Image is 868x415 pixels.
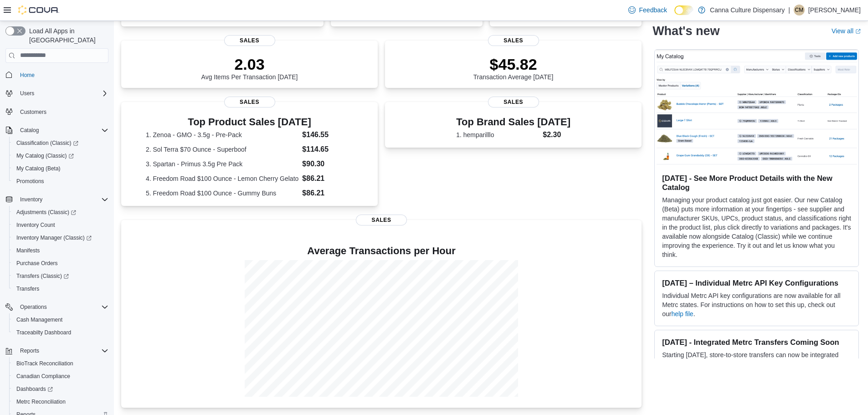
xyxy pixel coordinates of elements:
input: Dark Mode [674,5,693,15]
button: Reports [16,345,43,356]
p: Canna Culture Dispensary [710,5,785,15]
button: Inventory [16,194,46,205]
button: Purchase Orders [9,257,112,270]
a: Traceabilty Dashboard [13,327,75,338]
a: Adjustments (Classic) [13,207,80,218]
span: Inventory Count [13,220,108,231]
a: Dashboards [9,383,112,395]
dd: $86.21 [302,173,353,184]
span: Inventory [20,196,42,203]
span: Inventory [16,194,108,205]
span: Customers [20,108,46,116]
div: Connor Macdonald [794,5,805,15]
dd: $90.30 [302,159,353,169]
a: Cash Management [13,314,66,325]
button: Reports [2,344,112,357]
span: Reports [16,345,108,356]
span: Dashboards [13,384,108,395]
div: Avg Items Per Transaction [DATE] [201,55,298,81]
span: Operations [16,302,108,313]
button: BioTrack Reconciliation [9,357,112,370]
span: BioTrack Reconciliation [13,358,108,369]
a: My Catalog (Classic) [13,150,77,161]
a: Home [16,70,38,81]
span: Reports [20,347,39,354]
dt: 1. Zenoa - GMO - 3.5g - Pre-Pack [146,130,298,139]
h3: [DATE] - See More Product Details with the New Catalog [662,174,851,192]
span: Transfers [16,285,39,292]
p: $45.82 [473,55,554,73]
a: Feedback [625,1,671,19]
span: Traceabilty Dashboard [13,327,108,338]
a: Customers [16,107,50,118]
span: My Catalog (Classic) [16,152,74,159]
h3: Top Brand Sales [DATE] [456,117,570,128]
span: Traceabilty Dashboard [16,329,71,336]
img: Cova [18,5,59,15]
h4: Average Transactions per Hour [128,246,634,256]
span: Canadian Compliance [16,373,70,380]
div: Transaction Average [DATE] [473,55,554,81]
button: Cash Management [9,313,112,326]
a: Manifests [13,245,43,256]
span: Dark Mode [674,15,675,15]
span: Sales [356,215,407,225]
h2: What's new [652,24,719,38]
svg: External link [855,29,861,34]
a: Transfers (Classic) [13,271,72,282]
button: Transfers [9,282,112,295]
span: CM [795,5,804,15]
span: Metrc Reconciliation [13,396,108,407]
a: help file [671,310,693,318]
a: My Catalog (Classic) [9,149,112,162]
button: Traceabilty Dashboard [9,326,112,339]
a: Inventory Count [13,220,59,231]
a: Purchase Orders [13,258,62,269]
a: Dashboards [13,384,56,395]
span: Users [16,88,108,99]
button: Promotions [9,175,112,188]
span: Operations [20,303,47,311]
button: Customers [2,105,112,118]
dd: $146.55 [302,129,353,140]
span: Catalog [20,127,39,134]
span: Sales [488,97,539,108]
span: Classification (Classic) [16,139,78,147]
span: Sales [224,97,275,108]
button: Inventory [2,193,112,206]
span: Transfers (Classic) [13,271,108,282]
button: Catalog [2,124,112,137]
span: Cash Management [16,316,62,323]
span: Purchase Orders [16,260,58,267]
span: Dashboards [16,385,53,393]
span: Catalog [16,125,108,136]
span: My Catalog (Beta) [16,165,61,172]
span: Home [16,69,108,81]
p: 2.03 [201,55,298,73]
span: Metrc Reconciliation [16,398,66,405]
span: Manifests [13,245,108,256]
button: Metrc Reconciliation [9,395,112,408]
dd: $86.21 [302,188,353,199]
a: View allExternal link [832,27,861,35]
h3: Top Product Sales [DATE] [146,117,353,128]
span: Inventory Count [16,221,55,229]
a: Adjustments (Classic) [9,206,112,219]
button: Operations [16,302,51,313]
span: My Catalog (Beta) [13,163,108,174]
button: My Catalog (Beta) [9,162,112,175]
button: Catalog [16,125,42,136]
dt: 4. Freedom Road $100 Ounce - Lemon Cherry Gelato [146,174,298,183]
a: Inventory Manager (Classic) [13,232,95,243]
span: Promotions [16,178,44,185]
span: My Catalog (Classic) [13,150,108,161]
a: My Catalog (Beta) [13,163,64,174]
h3: [DATE] – Individual Metrc API Key Configurations [662,278,851,287]
button: Inventory Count [9,219,112,231]
span: Manifests [16,247,40,254]
button: Users [2,87,112,100]
dt: 3. Spartan - Primus 3.5g Pre Pack [146,159,298,169]
button: Home [2,68,112,82]
a: Transfers [13,283,43,294]
p: Managing your product catalog just got easier. Our new Catalog (Beta) puts more information at yo... [662,195,851,259]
